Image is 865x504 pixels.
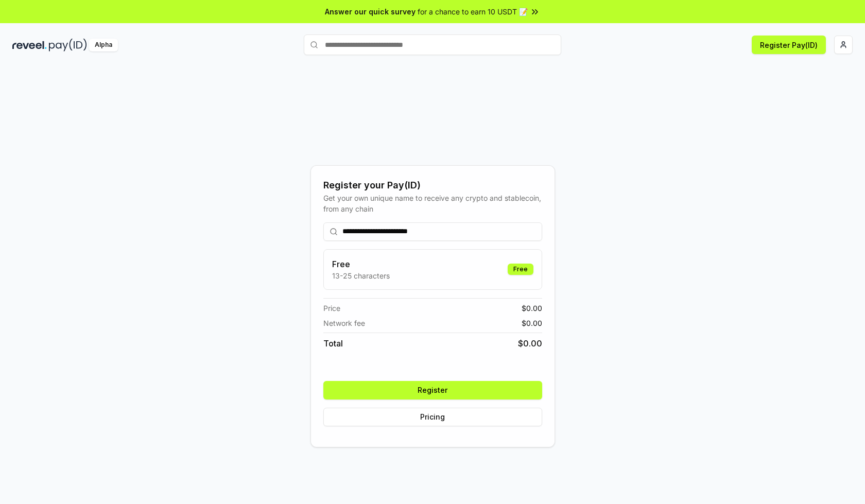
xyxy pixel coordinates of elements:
span: for a chance to earn 10 USDT 📝 [418,6,528,17]
div: Free [508,264,533,275]
span: $ 0.00 [522,303,542,314]
img: pay_id [49,39,87,51]
span: Network fee [323,318,365,328]
div: Alpha [89,39,118,51]
img: reveel_dark [12,39,47,51]
button: Register [323,381,542,399]
div: Get your own unique name to receive any crypto and stablecoin, from any chain [323,193,542,214]
h3: Free [332,258,390,270]
span: Total [323,337,343,350]
button: Pricing [323,408,542,426]
span: Answer our quick survey [325,6,416,17]
div: Register your Pay(ID) [323,178,542,193]
p: 13-25 characters [332,270,390,281]
button: Register Pay(ID) [752,36,826,54]
span: $ 0.00 [522,318,542,328]
span: Price [323,303,340,314]
span: $ 0.00 [518,337,542,350]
